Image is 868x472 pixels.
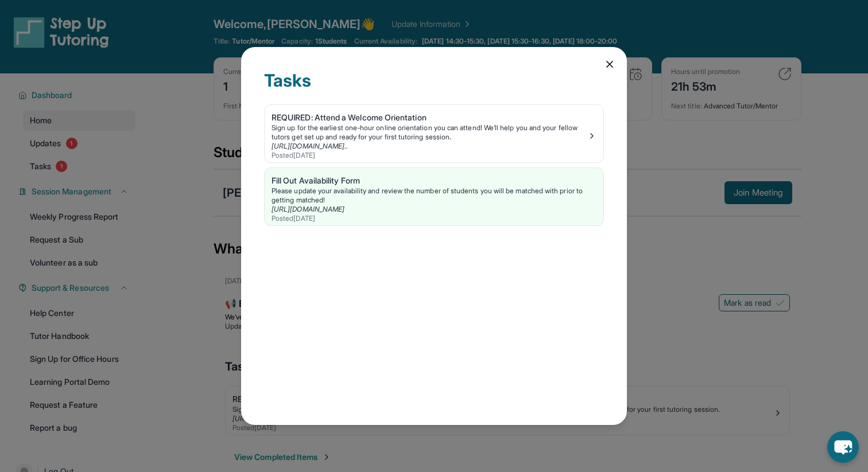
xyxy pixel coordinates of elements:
a: Fill Out Availability FormPlease update your availability and review the number of students you w... [265,168,603,225]
div: Please update your availability and review the number of students you will be matched with prior ... [272,186,596,205]
div: Tasks [264,70,604,104]
button: chat-button [827,431,859,463]
a: REQUIRED: Attend a Welcome OrientationSign up for the earliest one-hour online orientation you ca... [265,105,603,162]
div: Fill Out Availability Form [272,175,596,186]
a: [URL][DOMAIN_NAME].. [272,142,348,150]
a: [URL][DOMAIN_NAME] [272,205,344,213]
div: Posted [DATE] [272,214,596,223]
div: Sign up for the earliest one-hour online orientation you can attend! We’ll help you and your fell... [272,123,587,142]
div: Posted [DATE] [272,151,587,160]
div: REQUIRED: Attend a Welcome Orientation [272,112,587,123]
